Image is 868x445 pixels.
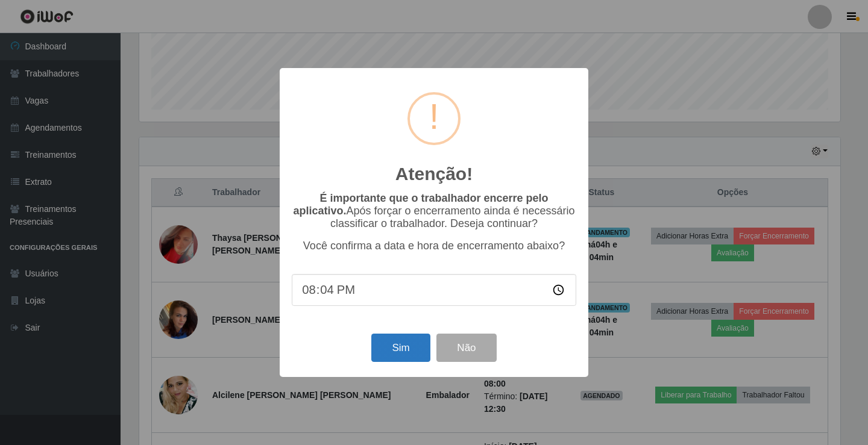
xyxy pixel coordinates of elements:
[436,334,496,362] button: Não
[371,334,430,362] button: Sim
[293,192,548,217] b: É importante que o trabalhador encerre pelo aplicativo.
[292,192,576,230] p: Após forçar o encerramento ainda é necessário classificar o trabalhador. Deseja continuar?
[292,240,576,252] p: Você confirma a data e hora de encerramento abaixo?
[395,163,473,185] h2: Atenção!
